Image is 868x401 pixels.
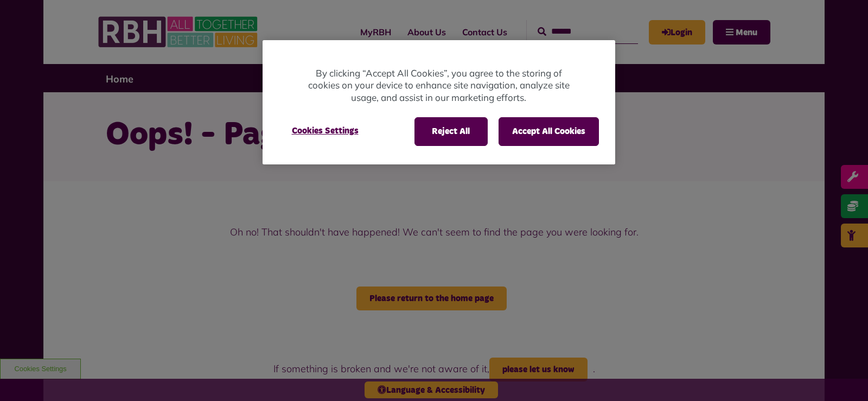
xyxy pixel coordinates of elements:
div: Privacy [263,40,615,164]
div: Cookie banner [263,40,615,164]
button: Cookies Settings [279,117,372,144]
button: Accept All Cookies [499,117,599,145]
button: Reject All [414,117,488,145]
p: By clicking “Accept All Cookies”, you agree to the storing of cookies on your device to enhance s... [306,67,572,104]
